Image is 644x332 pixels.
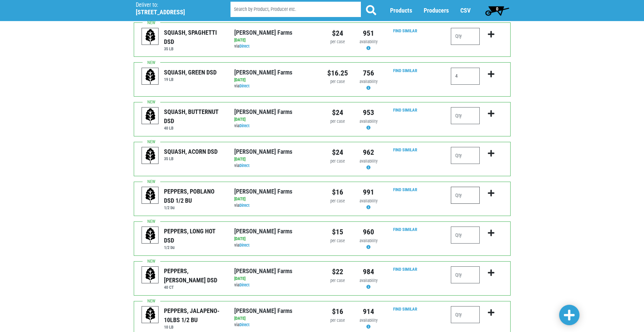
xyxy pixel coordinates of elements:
[327,227,348,237] div: $15
[234,188,292,195] a: [PERSON_NAME] Farms
[327,278,348,284] div: per case
[136,2,213,9] p: Deliver to:
[234,228,292,235] a: [PERSON_NAME] Farms
[360,198,378,203] span: availability
[164,126,224,131] h6: 40 LB
[327,118,348,125] div: per case
[451,306,480,323] input: Qty
[496,6,498,12] span: 0
[164,46,224,51] h6: 35 LB
[393,147,417,152] a: Find Similar
[234,156,317,163] div: [DATE]
[164,245,224,250] h6: 1/2 bu
[360,238,378,243] span: availability
[234,37,317,44] div: [DATE]
[234,77,317,83] div: [DATE]
[234,322,317,328] div: via
[239,243,250,248] a: Direct
[393,68,417,73] a: Find Similar
[239,282,250,287] a: Direct
[358,306,379,317] div: 914
[393,28,417,33] a: Find Similar
[164,306,224,325] div: PEPPERS, JALAPENO- 10LBS 1/2 BU
[327,28,348,39] div: $24
[327,238,348,244] div: per case
[234,148,292,155] a: [PERSON_NAME] Farms
[164,28,224,46] div: SQUASH, SPAGHETTI DSD
[234,116,317,123] div: [DATE]
[164,68,217,77] div: SQUASH, GREEN DSD
[234,123,317,129] div: via
[239,203,250,208] a: Direct
[358,266,379,277] div: 984
[239,322,250,327] a: Direct
[358,187,379,198] div: 991
[327,198,348,204] div: per case
[393,187,417,192] a: Find Similar
[142,227,159,244] img: placeholder-variety-43d6402dacf2d531de610a020419775a.svg
[358,28,379,39] div: 951
[164,205,224,210] h6: 1/2 bu
[358,107,379,118] div: 953
[360,159,378,164] span: availability
[393,227,417,232] a: Find Similar
[164,266,224,285] div: PEPPERS, [PERSON_NAME] DSD
[327,306,348,317] div: $16
[234,83,317,89] div: via
[164,187,224,205] div: PEPPERS, POBLANO DSD 1/2 BU
[164,107,224,126] div: SQUASH, BUTTERNUT DSD
[164,285,224,290] h6: 40 CT
[231,2,361,17] input: Search by Product, Producer etc.
[327,39,348,45] div: per case
[234,267,292,275] a: [PERSON_NAME] Farms
[234,276,317,282] div: [DATE]
[360,278,378,283] span: availability
[142,267,159,284] img: placeholder-variety-43d6402dacf2d531de610a020419775a.svg
[390,7,412,14] a: Products
[234,315,317,322] div: [DATE]
[327,266,348,277] div: $22
[393,267,417,272] a: Find Similar
[360,79,378,84] span: availability
[239,123,250,128] a: Direct
[451,227,480,244] input: Qty
[327,158,348,165] div: per case
[460,7,471,14] a: CSV
[360,39,378,44] span: availability
[327,79,348,85] div: per case
[234,202,317,209] div: via
[234,29,292,36] a: [PERSON_NAME] Farms
[393,306,417,312] a: Find Similar
[360,119,378,124] span: availability
[327,68,348,79] div: $16.25
[142,68,159,85] img: placeholder-variety-43d6402dacf2d531de610a020419775a.svg
[234,242,317,249] div: via
[234,69,292,76] a: [PERSON_NAME] Farms
[164,156,218,161] h6: 35 LB
[234,282,317,288] div: via
[451,147,480,164] input: Qty
[164,147,218,156] div: SQUASH, ACORN DSD
[164,227,224,245] div: PEPPERS, LONG HOT DSD
[234,307,292,314] a: [PERSON_NAME] Farms
[451,187,480,204] input: Qty
[360,318,378,323] span: availability
[136,9,213,16] h5: [STREET_ADDRESS]
[358,68,379,79] div: 756
[239,83,250,88] a: Direct
[451,266,480,283] input: Qty
[327,147,348,158] div: $24
[142,306,159,323] img: placeholder-variety-43d6402dacf2d531de610a020419775a.svg
[239,163,250,168] a: Direct
[234,43,317,50] div: via
[164,325,224,330] h6: 10 LB
[451,28,480,45] input: Qty
[142,187,159,204] img: placeholder-variety-43d6402dacf2d531de610a020419775a.svg
[424,7,449,14] a: Producers
[234,163,317,169] div: via
[327,317,348,324] div: per case
[482,4,512,17] a: 0
[234,236,317,242] div: [DATE]
[164,77,217,82] h6: 19 LB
